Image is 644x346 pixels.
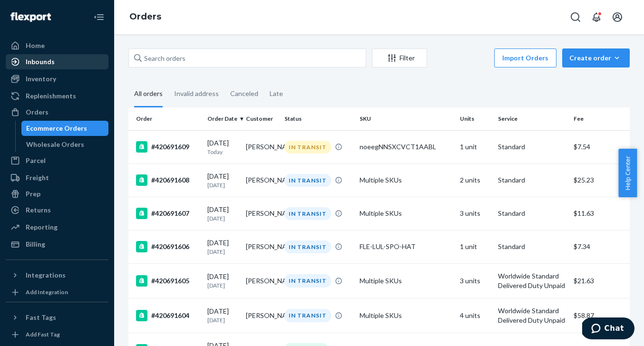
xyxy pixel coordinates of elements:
button: Create order [562,48,630,67]
th: Order [128,107,204,130]
a: Home [6,38,108,53]
a: Wholesale Orders [21,137,109,152]
th: Units [456,107,495,130]
div: Billing [26,240,45,249]
button: Help Center [618,149,637,197]
div: Wholesale Orders [26,140,84,149]
div: Create order [569,53,623,63]
a: Inventory [6,71,108,86]
div: Replenishments [26,91,76,101]
div: Parcel [26,156,46,165]
td: 2 units [456,163,495,197]
div: [DATE] [207,307,238,324]
div: Ecommerce Orders [26,124,87,133]
a: Add Fast Tag [6,329,108,340]
button: Import Orders [494,48,556,67]
div: IN TRANSIT [284,207,331,220]
td: $11.63 [570,197,630,230]
div: Home [26,41,45,50]
div: Reporting [26,222,58,232]
div: Add Integration [26,288,68,296]
td: 3 units [456,264,495,298]
th: Service [494,107,569,130]
td: [PERSON_NAME] [242,163,281,197]
div: Integrations [26,270,66,280]
td: $7.54 [570,130,630,163]
p: Standard [498,175,566,185]
div: Freight [26,173,49,183]
td: Multiple SKUs [356,264,456,298]
p: [DATE] [207,181,238,189]
a: Parcel [6,153,108,168]
th: Status [281,107,356,130]
div: Invalid address [174,81,219,106]
button: Integrations [6,268,108,283]
input: Search orders [128,48,366,67]
p: Standard [498,242,566,251]
p: Standard [498,209,566,218]
div: IN TRANSIT [284,141,331,154]
td: 1 unit [456,230,495,263]
td: [PERSON_NAME] [242,130,281,163]
button: Close Navigation [89,8,108,27]
div: [DATE] [207,272,238,289]
a: Reporting [6,220,108,235]
a: Returns [6,202,108,218]
td: Multiple SKUs [356,298,456,333]
div: Filter [372,53,427,63]
a: Inbounds [6,54,108,69]
div: [DATE] [207,172,238,189]
button: Open account menu [608,8,627,27]
div: Fast Tags [26,313,56,322]
td: [PERSON_NAME] [242,298,281,333]
td: [PERSON_NAME] [242,264,281,298]
div: #420691606 [136,241,200,252]
div: Customer [246,115,277,123]
td: Multiple SKUs [356,163,456,197]
button: Filter [372,48,427,67]
td: Multiple SKUs [356,197,456,230]
p: Worldwide Standard Delivered Duty Unpaid [498,271,566,290]
a: Orders [129,11,161,22]
div: IN TRANSIT [284,240,331,253]
div: Orders [26,107,49,117]
div: Canceled [230,81,258,106]
td: [PERSON_NAME] [242,197,281,230]
p: [DATE] [207,316,238,324]
div: #420691609 [136,141,200,153]
p: Standard [498,142,566,152]
td: $21.63 [570,264,630,298]
th: Order Date [204,107,242,130]
td: 1 unit [456,130,495,163]
p: [DATE] [207,248,238,256]
a: Billing [6,237,108,252]
div: Inbounds [26,57,55,67]
div: #420691604 [136,310,200,321]
div: Returns [26,205,51,215]
div: Late [270,81,283,106]
div: IN TRANSIT [284,174,331,187]
p: Worldwide Standard Delivered Duty Unpaid [498,306,566,325]
img: Flexport logo [10,12,51,22]
a: Prep [6,186,108,202]
th: Fee [570,107,630,130]
div: #420691605 [136,275,200,287]
td: [PERSON_NAME] [242,230,281,263]
td: $25.23 [570,163,630,197]
a: Orders [6,105,108,120]
button: Open notifications [587,8,606,27]
div: IN TRANSIT [284,309,331,322]
a: Ecommerce Orders [21,121,109,136]
th: SKU [356,107,456,130]
a: Freight [6,170,108,185]
div: noeegNNSXCVCT1AABL [360,142,452,152]
a: Add Integration [6,287,108,298]
p: [DATE] [207,281,238,289]
div: #420691608 [136,174,200,186]
div: [DATE] [207,205,238,222]
div: IN TRANSIT [284,274,331,287]
td: $58.87 [570,298,630,333]
div: #420691607 [136,208,200,219]
p: [DATE] [207,214,238,222]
